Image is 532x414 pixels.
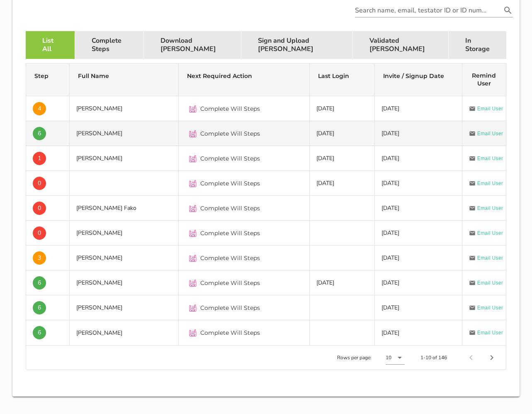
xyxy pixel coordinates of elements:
[187,72,252,80] span: Next Required Action
[375,63,462,96] th: Invite / Signup Date: Not sorted. Activate to sort ascending.
[70,146,179,171] td: [PERSON_NAME]
[381,329,399,337] span: [DATE]
[381,304,399,312] span: [DATE]
[469,105,503,113] a: Email User
[477,204,503,212] span: Email User
[179,63,310,96] th: Next Required Action: Not sorted. Activate to sort ascending.
[484,350,499,365] button: Next page
[70,295,179,320] td: [PERSON_NAME]
[469,129,503,138] a: Email User
[26,63,70,96] th: Step: Not sorted. Activate to sort ascending.
[381,179,399,187] span: [DATE]
[318,72,349,80] span: Last Login
[38,276,41,290] span: 6
[38,202,41,215] span: 0
[386,351,405,364] div: 10Rows per page:
[78,72,109,80] span: Full Name
[310,63,375,96] th: Last Login: Not sorted. Activate to sort ascending.
[310,146,375,171] td: [DATE]
[477,105,503,113] span: Email User
[337,346,405,370] div: Rows per page:
[381,105,399,112] span: [DATE]
[75,31,144,59] div: Complete Steps
[381,279,399,287] span: [DATE]
[70,121,179,146] td: [PERSON_NAME]
[200,304,260,312] span: Complete Will Steps
[381,154,399,162] span: [DATE]
[462,63,506,96] th: Remind User
[70,63,179,96] th: Full Name: Not sorted. Activate to sort ascending.
[381,229,399,237] span: [DATE]
[310,270,375,295] td: [DATE]
[477,154,503,163] span: Email User
[200,279,260,287] span: Complete Will Steps
[200,204,260,212] span: Complete Will Steps
[449,31,506,59] div: In Storage
[38,177,41,190] span: 0
[310,96,375,121] td: [DATE]
[200,254,260,262] span: Complete Will Steps
[38,301,41,314] span: 6
[200,179,260,188] span: Complete Will Steps
[70,320,179,345] td: [PERSON_NAME]
[310,171,375,196] td: [DATE]
[38,251,41,265] span: 3
[469,329,503,337] a: Email User
[469,254,503,262] a: Email User
[381,204,399,212] span: [DATE]
[38,226,41,240] span: 0
[420,354,447,361] div: 1-10 of 146
[386,354,391,361] div: 10
[200,229,260,237] span: Complete Will Steps
[70,270,179,295] td: [PERSON_NAME]
[469,279,503,287] a: Email User
[144,31,241,59] div: Download [PERSON_NAME]
[70,96,179,121] td: [PERSON_NAME]
[38,152,41,165] span: 1
[70,246,179,270] td: [PERSON_NAME]
[469,229,503,237] a: Email User
[241,31,353,59] div: Sign and Upload [PERSON_NAME]
[472,72,496,87] span: Remind User
[26,31,75,59] div: List All
[200,154,260,163] span: Complete Will Steps
[200,129,260,138] span: Complete Will Steps
[70,221,179,246] td: [PERSON_NAME]
[200,329,260,337] span: Complete Will Steps
[477,229,503,237] span: Email User
[477,179,503,188] span: Email User
[469,204,503,212] a: Email User
[381,254,399,262] span: [DATE]
[70,196,179,221] td: [PERSON_NAME] Fako
[310,121,375,146] td: [DATE]
[200,105,260,113] span: Complete Will Steps
[38,326,41,339] span: 6
[500,5,515,16] button: Search name, email, testator ID or ID number appended action
[477,279,503,287] span: Email User
[34,72,49,80] span: Step
[477,329,503,337] span: Email User
[383,72,444,80] span: Invite / Signup Date
[381,129,399,137] span: [DATE]
[38,127,41,140] span: 6
[469,154,503,163] a: Email User
[469,304,503,312] a: Email User
[477,129,503,138] span: Email User
[477,304,503,312] span: Email User
[353,31,449,59] div: Validated [PERSON_NAME]
[38,102,41,115] span: 4
[477,254,503,262] span: Email User
[469,179,503,188] a: Email User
